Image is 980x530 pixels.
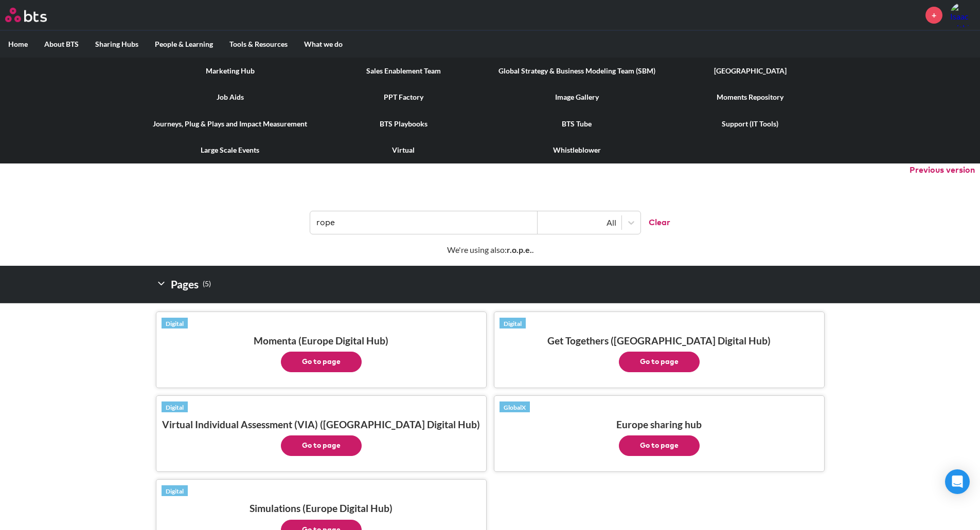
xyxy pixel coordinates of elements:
[507,245,532,254] strong: r.o.p.e.
[162,401,188,413] a: Digital
[221,31,296,58] label: Tools & Resources
[36,31,87,58] label: About BTS
[162,318,188,329] a: Digital
[296,31,351,58] label: What we do
[950,3,975,27] img: Isaac Webb
[500,418,819,456] h3: Europe sharing hub
[640,211,670,234] button: Clear
[945,469,970,494] div: Open Intercom Messenger
[500,401,530,413] a: GlobalX
[619,435,700,456] button: Go to page
[162,485,188,497] a: Digital
[910,165,975,176] button: Previous version
[543,217,616,228] div: All
[281,435,362,456] button: Go to page
[87,31,147,58] label: Sharing Hubs
[156,274,211,295] h2: Pages
[5,8,47,22] img: BTS Logo
[619,352,700,372] button: Go to page
[203,277,211,291] small: ( 5 )
[950,3,975,27] a: Profile
[162,335,481,372] h3: Momenta (Europe Digital Hub)
[147,31,221,58] label: People & Learning
[310,211,538,234] input: Find contents, pages and demos...
[281,352,362,372] button: Go to page
[500,335,819,372] h3: Get Togethers ([GEOGRAPHIC_DATA] Digital Hub)
[500,318,526,329] a: Digital
[925,7,942,24] a: +
[162,418,481,456] h3: Virtual Individual Assessment (VIA) ([GEOGRAPHIC_DATA] Digital Hub)
[5,8,66,22] a: Go home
